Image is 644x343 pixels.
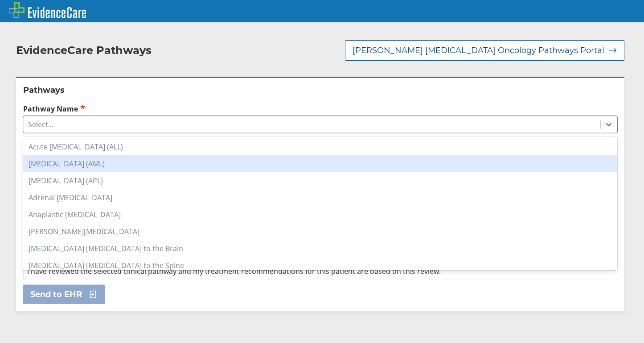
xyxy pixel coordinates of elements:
img: EvidenceCare [9,2,86,18]
span: I have reviewed the selected clinical pathway and my treatment recommendations for this patient a... [27,266,441,276]
span: [PERSON_NAME] [MEDICAL_DATA] Oncology Pathways Portal [353,45,604,56]
div: Select... [28,120,53,129]
div: Anaplastic [MEDICAL_DATA] [23,206,617,223]
div: [MEDICAL_DATA] [MEDICAL_DATA] to the Brain [23,240,617,257]
div: [PERSON_NAME][MEDICAL_DATA] [23,223,617,240]
div: [MEDICAL_DATA] [MEDICAL_DATA] to the Spine [23,257,617,274]
h2: EvidenceCare Pathways [16,44,152,57]
div: [MEDICAL_DATA] (AML) [23,155,617,172]
button: Send to EHR [23,285,105,304]
button: [PERSON_NAME] [MEDICAL_DATA] Oncology Pathways Portal [345,40,624,61]
div: [MEDICAL_DATA] (APL) [23,172,617,189]
div: Adrenal [MEDICAL_DATA] [23,189,617,206]
h2: Pathways [23,85,617,95]
label: Pathway Name [23,103,617,114]
span: Send to EHR [30,289,82,300]
div: Acute [MEDICAL_DATA] (ALL) [23,138,617,155]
